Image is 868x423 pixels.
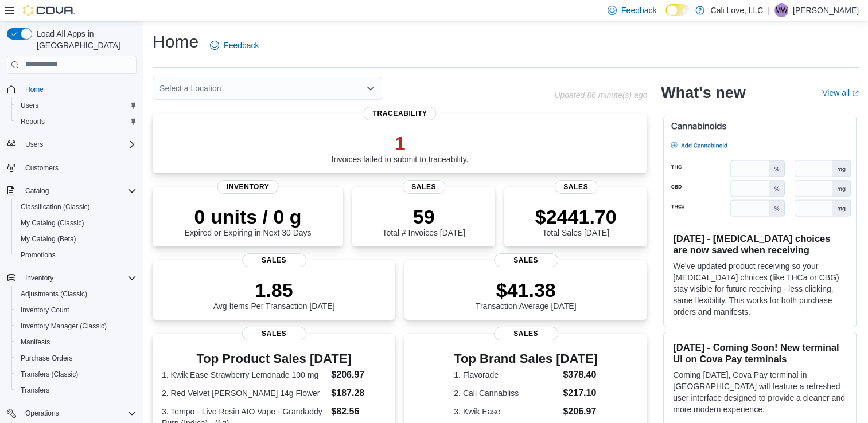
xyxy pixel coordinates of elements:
[11,302,141,318] button: Inventory Count
[16,351,77,365] a: Purchase Orders
[16,99,137,112] span: Users
[21,218,84,228] span: My Catalog (Classic)
[21,234,76,244] span: My Catalog (Beta)
[775,3,787,17] span: MW
[454,352,598,366] h3: Top Brand Sales [DATE]
[21,271,58,285] button: Inventory
[454,406,558,417] dt: 3. Kwik Ease
[402,180,445,194] span: Sales
[661,84,745,102] h2: What's new
[162,352,386,366] h3: Top Product Sales [DATE]
[21,354,73,363] span: Purchase Orders
[25,273,53,283] span: Inventory
[822,88,859,97] a: View allExternal link
[535,205,617,237] div: Total Sales [DATE]
[23,5,75,16] img: Cova
[213,279,335,311] div: Avg Items Per Transaction [DATE]
[11,113,141,130] button: Reports
[563,386,598,400] dd: $217.10
[21,82,137,96] span: Home
[673,260,847,318] p: We've updated product receiving so your [MEDICAL_DATA] choices (like THCa or CBG) stay visible fo...
[224,40,259,51] span: Feedback
[16,115,49,128] a: Reports
[16,335,137,349] span: Manifests
[16,232,81,246] a: My Catalog (Beta)
[554,180,597,194] span: Sales
[332,132,469,164] div: Invoices failed to submit to traceability.
[774,3,788,17] div: Melissa Wight
[11,247,141,263] button: Promotions
[554,91,647,100] p: Updated 86 minute(s) ago
[494,253,558,267] span: Sales
[21,101,38,110] span: Users
[21,184,53,198] button: Catalog
[16,248,60,262] a: Promotions
[331,368,386,382] dd: $206.97
[21,406,64,420] button: Operations
[768,3,770,17] p: |
[494,327,558,340] span: Sales
[11,286,141,302] button: Adjustments (Classic)
[25,85,44,94] span: Home
[162,369,326,381] dt: 1. Kwik Ease Strawberry Lemonade 100 mg
[382,205,465,237] div: Total # Invoices [DATE]
[2,136,141,152] button: Users
[366,84,375,93] button: Open list of options
[21,338,50,347] span: Manifests
[673,369,847,415] p: Coming [DATE], Cova Pay terminal in [GEOGRAPHIC_DATA] will feature a refreshed user interface des...
[563,405,598,418] dd: $206.97
[454,387,558,399] dt: 2. Cali Cannabliss
[11,97,141,113] button: Users
[21,322,107,331] span: Inventory Manager (Classic)
[21,117,45,126] span: Reports
[21,160,137,175] span: Customers
[185,205,312,228] p: 0 units / 0 g
[16,383,137,397] span: Transfers
[21,184,137,198] span: Catalog
[2,81,141,97] button: Home
[16,319,111,333] a: Inventory Manager (Classic)
[11,334,141,350] button: Manifests
[11,199,141,215] button: Classification (Classic)
[217,180,279,194] span: Inventory
[21,289,87,299] span: Adjustments (Classic)
[21,161,63,175] a: Customers
[21,138,48,151] button: Users
[16,367,137,381] span: Transfers (Classic)
[11,382,141,398] button: Transfers
[852,90,859,97] svg: External link
[16,287,137,301] span: Adjustments (Classic)
[382,205,465,228] p: 59
[16,248,137,262] span: Promotions
[16,216,137,230] span: My Catalog (Classic)
[454,369,558,381] dt: 1. Flavorade
[16,200,95,214] a: Classification (Classic)
[476,279,577,311] div: Transaction Average [DATE]
[621,5,656,16] span: Feedback
[331,386,386,400] dd: $187.28
[25,140,43,149] span: Users
[2,405,141,421] button: Operations
[535,205,617,228] p: $2441.70
[2,183,141,199] button: Catalog
[332,132,469,155] p: 1
[21,305,69,315] span: Inventory Count
[16,367,83,381] a: Transfers (Classic)
[364,107,437,120] span: Traceability
[331,405,386,418] dd: $82.56
[16,335,55,349] a: Manifests
[710,3,763,17] p: Cali Love, LLC
[11,350,141,366] button: Purchase Orders
[21,370,78,379] span: Transfers (Classic)
[25,163,59,173] span: Customers
[21,386,49,395] span: Transfers
[476,279,577,301] p: $41.38
[16,200,137,214] span: Classification (Classic)
[665,4,690,16] input: Dark Mode
[16,287,92,301] a: Adjustments (Classic)
[11,318,141,334] button: Inventory Manager (Classic)
[21,271,137,285] span: Inventory
[16,232,137,246] span: My Catalog (Beta)
[153,30,198,53] h1: Home
[11,366,141,382] button: Transfers (Classic)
